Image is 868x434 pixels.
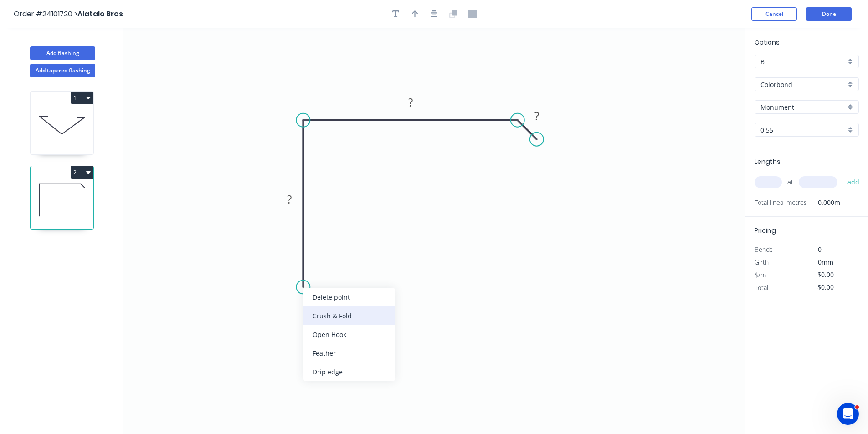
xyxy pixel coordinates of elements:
[287,192,292,207] tspan: ?
[837,403,859,425] iframe: Intercom live chat
[408,95,413,110] tspan: ?
[755,226,776,235] span: Pricing
[755,245,773,254] span: Bends
[77,9,123,19] span: Alatalo Bros
[303,325,395,344] div: Open Hook
[755,283,768,292] span: Total
[755,196,807,209] span: Total lineal metres
[71,92,93,104] button: 1
[755,258,769,266] span: Girth
[303,306,395,325] div: Crush & Fold
[751,7,797,21] button: Cancel
[818,245,822,254] span: 0
[755,38,780,47] span: Options
[760,57,846,66] input: Price level
[755,157,781,166] span: Lengths
[30,64,95,77] button: Add tapered flashing
[303,288,395,306] div: Delete point
[806,7,852,21] button: Done
[818,258,833,266] span: 0mm
[760,80,846,89] input: Material
[534,108,539,123] tspan: ?
[14,9,77,19] span: Order #24101720 >
[807,196,840,209] span: 0.000m
[303,344,395,363] div: Feather
[760,125,846,135] input: Thickness
[760,102,846,112] input: Colour
[71,166,93,179] button: 2
[787,176,793,189] span: at
[303,363,395,381] div: Drip edge
[755,271,766,279] span: $/m
[30,46,95,60] button: Add flashing
[123,28,745,434] svg: 0
[843,174,864,190] button: add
